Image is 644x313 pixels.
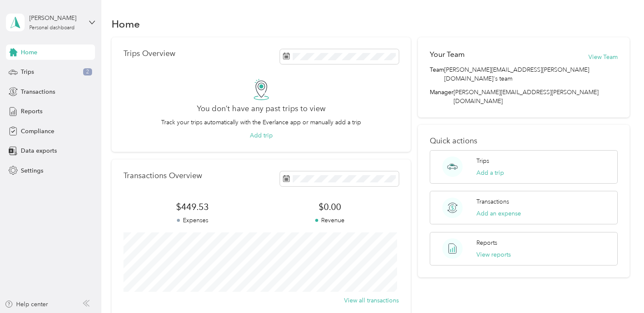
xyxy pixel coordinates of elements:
[21,67,34,76] span: Trips
[344,296,399,305] button: View all transactions
[454,89,599,105] span: [PERSON_NAME][EMAIL_ADDRESS][PERSON_NAME][DOMAIN_NAME]
[21,87,55,96] span: Transactions
[430,88,454,106] span: Manager
[476,209,521,218] button: Add an expense
[21,166,43,175] span: Settings
[21,146,57,155] span: Data exports
[29,14,82,22] div: [PERSON_NAME]
[83,68,92,76] span: 2
[444,65,617,83] span: [PERSON_NAME][EMAIL_ADDRESS][PERSON_NAME][DOMAIN_NAME]'s team
[123,171,202,180] p: Transactions Overview
[197,104,325,113] h2: You don’t have any past trips to view
[123,49,175,58] p: Trips Overview
[261,216,399,225] p: Revenue
[21,107,42,116] span: Reports
[250,131,273,140] button: Add trip
[430,49,465,60] h2: Your Team
[21,48,37,57] span: Home
[430,137,617,145] p: Quick actions
[5,300,48,309] button: Help center
[588,53,618,61] button: View Team
[29,25,75,31] div: Personal dashboard
[476,250,511,259] button: View reports
[476,238,497,247] p: Reports
[596,265,644,313] iframe: Everlance-gr Chat Button Frame
[161,118,361,127] p: Track your trips automatically with the Everlance app or manually add a trip
[476,168,504,177] button: Add a trip
[261,201,399,213] span: $0.00
[476,197,509,206] p: Transactions
[123,201,261,213] span: $449.53
[21,127,54,136] span: Compliance
[123,216,261,225] p: Expenses
[112,20,140,28] h1: Home
[476,156,489,165] p: Trips
[430,65,444,83] span: Team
